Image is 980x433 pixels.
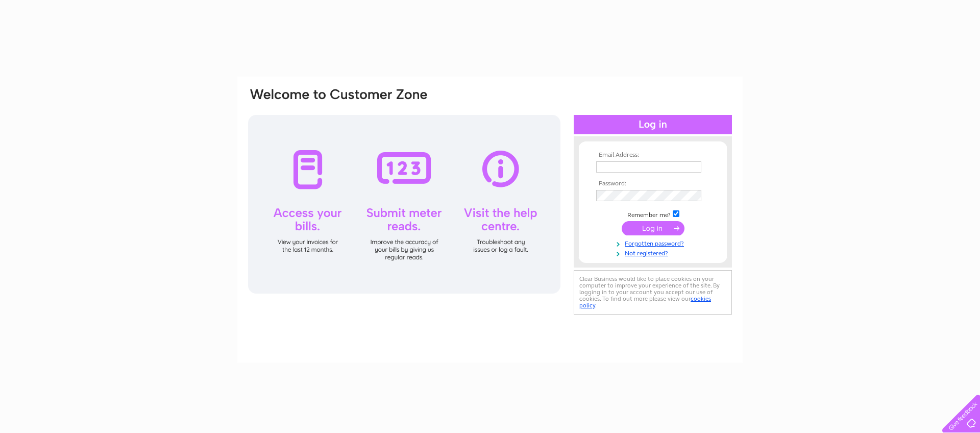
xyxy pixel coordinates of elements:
th: Email Address: [594,152,712,159]
th: Password: [594,180,712,187]
input: Submit [622,221,684,235]
div: Clear Business would like to place cookies on your computer to improve your experience of the sit... [574,270,732,315]
a: Not registered? [596,248,712,257]
td: Remember me? [594,209,712,219]
a: cookies policy [579,295,711,309]
a: Forgotten password? [596,238,712,248]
